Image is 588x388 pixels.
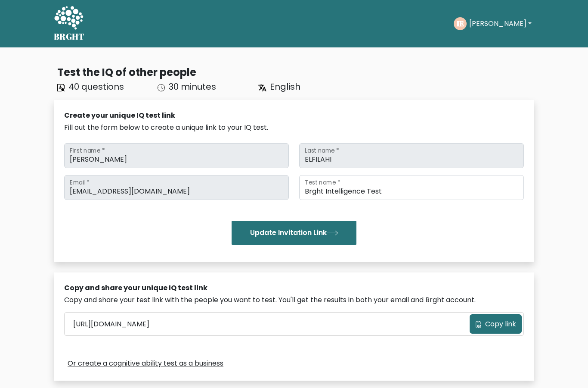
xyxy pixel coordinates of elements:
[270,81,300,93] span: English
[57,65,534,80] div: Test the IQ of other people
[64,122,524,133] div: Fill out the form below to create a unique link to your IQ test.
[169,81,216,93] span: 30 minutes
[54,3,85,44] a: BRGHT
[64,143,289,168] input: First name
[64,295,524,305] div: Copy and share your test link with the people you want to test. You'll get the results in both yo...
[485,319,516,329] span: Copy link
[299,143,524,168] input: Last name
[470,314,522,334] button: Copy link
[467,18,534,29] button: [PERSON_NAME]
[68,81,124,93] span: 40 questions
[299,175,524,200] input: Test name
[68,358,223,369] a: Or create a cognitive ability test as a business
[64,175,289,200] input: Email
[64,110,524,121] div: Create your unique IQ test link
[456,19,464,28] text: IE
[64,283,524,293] div: Copy and share your unique IQ test link
[232,221,356,245] button: Update Invitation Link
[54,31,85,42] h5: BRGHT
